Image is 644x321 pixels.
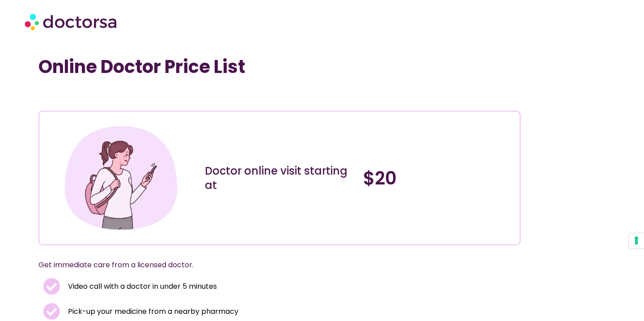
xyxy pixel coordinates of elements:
div: Doctor online visit starting at [205,164,354,193]
button: Your consent preferences for tracking technologies [629,233,644,248]
h4: $20 [363,167,513,189]
iframe: Customer reviews powered by Trustpilot [43,91,177,102]
p: Get immediate care from a licensed doctor. [38,259,499,271]
span: Video call with a doctor in under 5 minutes [66,280,217,293]
img: Illustration depicting a young woman in a casual outfit, engaged with her smartphone. She has a p... [61,118,181,238]
h1: Online Doctor Price List [38,56,520,77]
span: Pick-up your medicine from a nearby pharmacy [66,305,238,318]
